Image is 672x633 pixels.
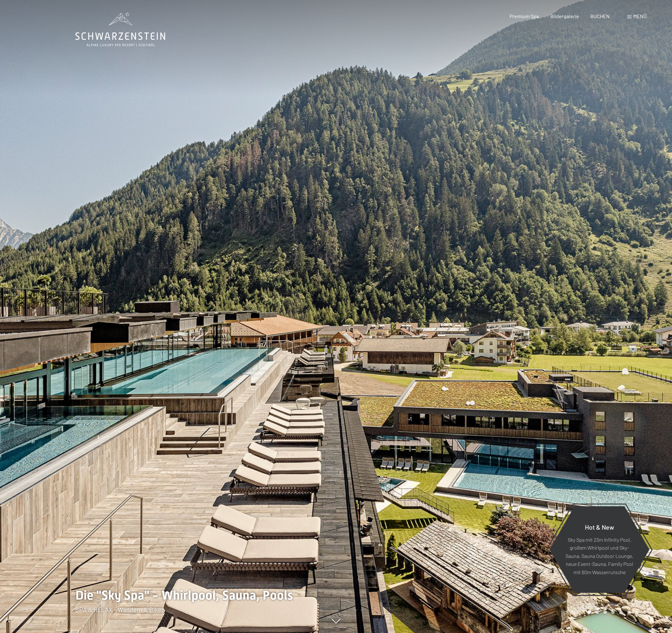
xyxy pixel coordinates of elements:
div: Carousel Page 2 [595,610,599,614]
div: Carousel Page 1 (Current Slide) [587,610,591,614]
p: Sky Spa mit 23m Infinity Pool, großem Whirlpool und Sky-Sauna, Sauna Outdoor Lounge, neue Event-S... [565,535,634,576]
span: Hot & New [585,523,614,531]
div: Carousel Page 7 [635,610,639,614]
div: Carousel Page 8 [643,610,647,614]
div: Carousel Page 3 [603,610,607,614]
div: Carousel Page 4 [611,610,615,614]
div: Carousel Pagination [585,610,647,614]
span: Menü [633,13,647,19]
a: Bildergalerie [550,13,579,19]
div: Carousel Page 6 [627,610,631,614]
a: Hot & New Sky Spa mit 23m Infinity Pool, großem Whirlpool und Sky-Sauna, Sauna Outdoor Lounge, ne... [549,506,650,593]
a: BUCHEN [590,13,610,19]
span: Einwilligung Marketing* [275,332,327,338]
a: Premium Spa [510,13,539,19]
div: Carousel Page 5 [619,610,623,614]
